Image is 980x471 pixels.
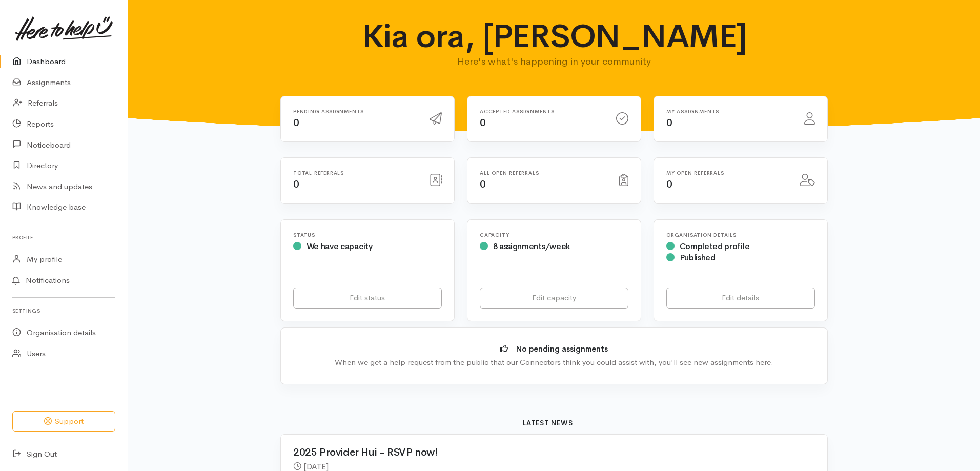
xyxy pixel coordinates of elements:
[293,178,299,191] span: 0
[354,54,755,69] p: Here's what's happening in your community
[523,419,573,427] b: Latest news
[293,170,417,176] h6: Total referrals
[480,109,604,114] h6: Accepted assignments
[480,178,486,191] span: 0
[307,241,373,252] span: We have capacity
[293,447,803,458] h2: 2025 Provider Hui - RSVP now!
[12,411,115,432] button: Support
[666,116,672,129] span: 0
[666,288,815,309] a: Edit details
[293,288,442,309] a: Edit status
[480,232,628,238] h6: Capacity
[480,288,628,309] a: Edit capacity
[516,344,608,354] b: No pending assignments
[666,178,672,191] span: 0
[354,18,755,54] h1: Kia ora, [PERSON_NAME]
[666,109,792,114] h6: My assignments
[666,232,815,238] h6: Organisation Details
[666,170,787,176] h6: My open referrals
[12,304,115,318] h6: Settings
[493,241,570,252] span: 8 assignments/week
[480,170,607,176] h6: All open referrals
[293,116,299,129] span: 0
[296,357,812,368] div: When we get a help request from the public that our Connectors think you could assist with, you'l...
[293,232,442,238] h6: Status
[12,231,115,244] h6: Profile
[293,109,417,114] h6: Pending assignments
[680,252,716,263] span: Published
[480,116,486,129] span: 0
[680,241,750,252] span: Completed profile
